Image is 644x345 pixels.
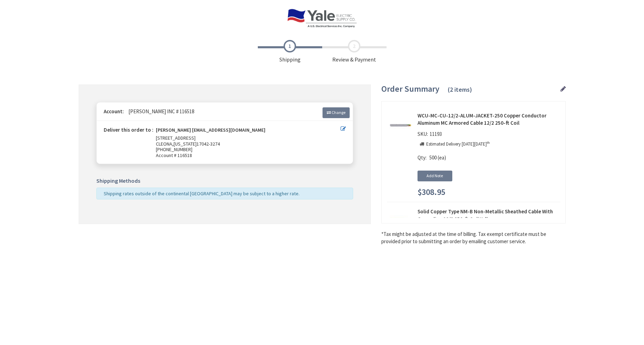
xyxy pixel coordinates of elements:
[125,108,194,115] span: [PERSON_NAME] INC # 116518
[429,154,437,161] span: 500
[96,178,353,184] h5: Shipping Methods
[156,146,192,153] span: [PHONE_NUMBER]
[104,126,153,133] strong: Deliver this order to :
[197,141,220,147] span: 17042-3274
[418,188,445,197] span: $308.95
[448,85,472,93] span: (2 items)
[390,211,411,232] img: Solid Copper Type NM-B Non-Metallic Sheathed Cable With Grounding 12/2 250-ft Coil Yellow
[258,40,322,64] span: Shipping
[418,154,426,161] span: Qty
[418,130,444,140] div: SKU:
[381,83,439,94] span: Order Summary
[390,115,411,136] img: WCU-MC-CU-12/2-ALUM-JACKET-250 Copper Conductor Aluminum MC Armored Cable 12/2 250-ft Coil
[156,141,174,147] span: CLEONA,
[156,153,341,158] span: Account # 116518
[156,127,265,135] strong: [PERSON_NAME] [EMAIL_ADDRESS][DOMAIN_NAME]
[174,141,197,147] span: [US_STATE]
[323,107,350,118] a: Change
[104,190,300,197] span: Shipping rates outside of the continental [GEOGRAPHIC_DATA] may be subject to a higher rate.
[104,108,124,115] strong: Account:
[322,40,387,64] span: Review & Payment
[381,230,566,245] : *Tax might be adjusted at the time of billing. Tax exempt certificate must be provided prior to s...
[487,140,490,145] sup: th
[418,112,560,127] strong: WCU-MC-CU-12/2-ALUM-JACKET-250 Copper Conductor Aluminum MC Armored Cable 12/2 250-ft Coil
[418,208,560,223] strong: Solid Copper Type NM-B Non-Metallic Sheathed Cable With Grounding 12/2 250-ft Coil Yellow
[428,131,444,137] span: 11193
[156,135,196,141] span: [STREET_ADDRESS]
[577,326,623,343] iframe: Opens a widget where you can find more information
[332,110,345,115] span: Change
[438,154,446,161] span: (ea)
[426,141,490,148] p: Estimated Delivery [DATE][DATE]
[287,9,357,28] img: Yale Electric Supply Co.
